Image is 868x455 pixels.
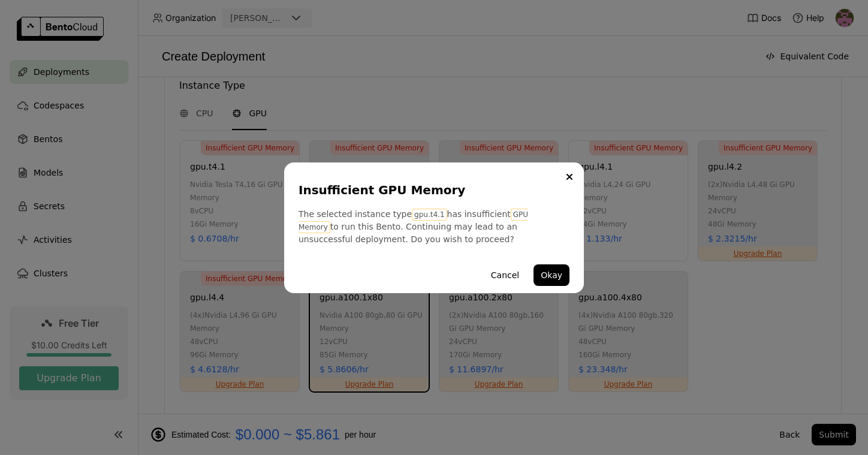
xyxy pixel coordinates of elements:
[299,209,528,233] span: GPU Memory
[412,209,447,221] span: gpu.t4.1
[299,182,565,198] div: Insufficient GPU Memory
[299,208,569,245] div: The selected instance type has insufficient to run this Bento. Continuing may lead to an unsucces...
[484,264,526,286] button: Cancel
[534,264,569,286] button: Okay
[284,162,584,293] div: dialog
[562,170,577,184] button: Close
